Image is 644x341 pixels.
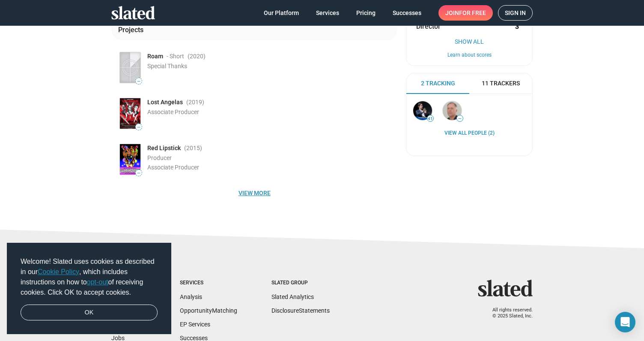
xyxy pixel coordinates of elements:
a: DisclosureStatements [271,307,330,314]
span: Red Lipstick [147,144,181,152]
a: Sign in [498,5,533,21]
span: Pricing [356,5,376,21]
p: All rights reserved. © 2025 Slated, Inc. [483,307,533,320]
button: Show All [416,38,522,45]
span: Special Thanks [147,63,187,69]
span: Services [316,5,339,21]
img: Poster: Lost Angelas [120,98,140,129]
a: Successes [386,5,428,21]
a: Analysis [180,293,202,300]
span: - Short [167,52,184,60]
span: (2020 ) [188,52,206,60]
span: — [136,125,142,130]
a: Our Platform [257,5,306,21]
span: Lost Angelas [147,98,183,106]
span: Producer [147,154,172,161]
span: Join [445,5,486,21]
a: Services [309,5,346,21]
a: Cookie Policy [38,268,79,275]
a: dismiss cookie message [21,305,158,321]
span: Associate Producer [147,164,199,171]
span: (2015 ) [184,144,202,152]
span: 2 Tracking [421,79,455,88]
span: Welcome! Slated uses cookies as described in our , which includes instructions on how to of recei... [21,257,158,298]
span: — [136,171,142,175]
span: Successes [393,5,421,21]
img: Stephan Paternot [413,101,432,120]
span: Associate Producer [147,109,199,115]
img: Poster: Red Lipstick [120,144,140,175]
div: Slated Group [271,280,330,287]
img: Poster: Roam [120,52,140,83]
span: Our Platform [264,5,299,21]
div: cookieconsent [7,243,171,335]
span: — [457,116,463,121]
div: Open Intercom Messenger [615,312,635,332]
button: View more [111,185,397,201]
span: View more [118,185,391,201]
a: OpportunityMatching [180,307,237,314]
a: Joinfor free [438,5,493,21]
a: View all People (2) [444,130,495,137]
span: — [136,79,142,84]
span: 11 Trackers [482,79,520,88]
img: Jeremy Rigby [443,101,462,120]
span: (2019 ) [186,98,204,106]
span: for free [459,5,486,21]
strong: 3 [515,22,519,31]
div: Services [180,280,237,287]
div: Projects [118,25,147,34]
a: opt-out [87,278,108,286]
button: Learn about scores [416,52,522,59]
span: Roam [147,52,163,60]
span: Sign in [505,6,526,20]
span: 41 [427,116,433,121]
a: EP Services [180,321,210,328]
a: Pricing [349,5,382,21]
span: Director [416,22,441,31]
a: Slated Analytics [271,293,314,300]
